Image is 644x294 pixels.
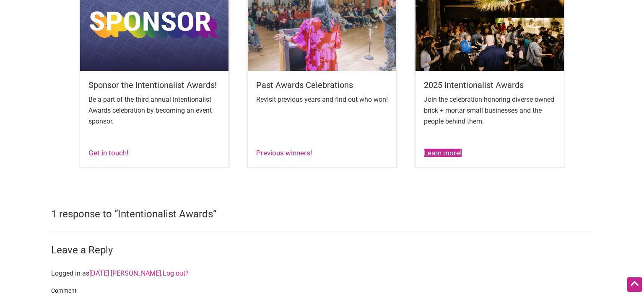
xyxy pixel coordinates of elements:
p: Be a part of the third annual Intentionalist Awards celebration by becoming an event sponsor. [88,94,220,126]
a: Log out? [163,269,189,277]
h2: 1 response to “Intentionalist Awards” [51,207,593,222]
h5: 2025 Intentionalist Awards [424,79,556,91]
a: Get in touch! [88,149,128,157]
p: Revisit previous years and find out who won! [256,94,388,105]
a: Learn more! [424,149,462,157]
h5: Past Awards Celebrations [256,79,388,91]
a: Previous winners! [256,149,312,157]
p: Join the celebration honoring diverse-owned brick + mortar small businesses and the people behind... [424,94,556,126]
a: [DATE] [PERSON_NAME] [89,269,161,277]
div: Scroll Back to Top [627,277,642,292]
h5: Sponsor the Intentionalist Awards! [88,79,220,91]
h3: Leave a Reply [51,243,593,258]
p: Logged in as . [51,268,593,279]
